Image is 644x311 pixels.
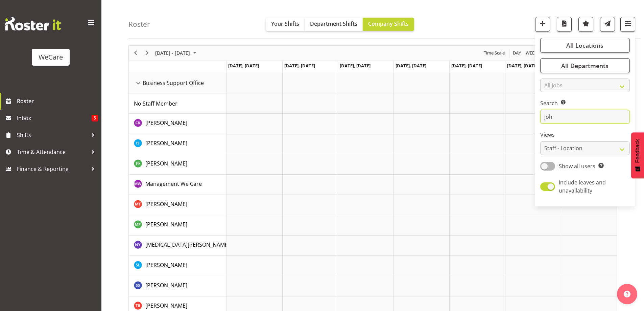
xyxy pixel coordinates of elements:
[128,20,150,28] h4: Roster
[17,164,88,174] span: Finance & Reporting
[266,18,305,31] button: Your Shifts
[535,17,550,32] button: Add a new shift
[624,291,630,297] img: help-xxl-2.png
[17,147,88,157] span: Time & Attendance
[5,17,61,30] img: Rosterit website logo
[310,20,357,27] span: Department Shifts
[17,96,98,106] span: Roster
[17,130,88,140] span: Shifts
[363,18,414,31] button: Company Shifts
[600,17,615,32] button: Send a list of all shifts for the selected filtered period to all rostered employees.
[305,18,363,31] button: Department Shifts
[368,20,409,27] span: Company Shifts
[540,38,630,53] button: All Locations
[635,139,641,163] span: Feedback
[620,17,635,32] button: Filter Shifts
[39,52,63,62] div: WeCare
[566,41,603,49] span: All Locations
[92,115,98,121] span: 5
[578,17,593,32] button: Highlight an important date within the roster.
[17,113,92,123] span: Inbox
[271,20,299,27] span: Your Shifts
[557,17,572,32] button: Download a PDF of the roster according to the set date range.
[631,132,644,178] button: Feedback - Show survey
